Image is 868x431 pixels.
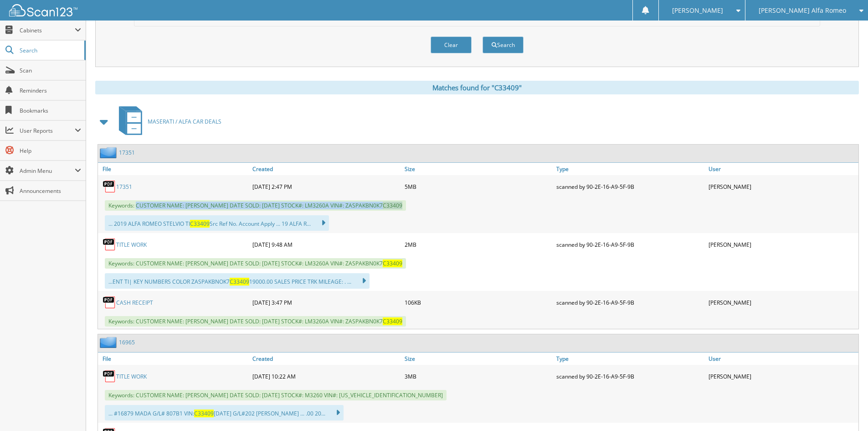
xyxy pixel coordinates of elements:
span: Help [20,147,81,155]
a: Created [250,163,402,175]
span: [PERSON_NAME] [672,8,723,13]
div: [PERSON_NAME] [706,293,858,312]
span: Reminders [20,87,81,94]
span: Keywords: CUSTOMER NAME: [PERSON_NAME] DATE SOLD: [DATE] STOCK#: LM3260A VIN#: ZASPAKBN0K7 [105,316,406,327]
a: 17351 [119,149,135,156]
span: [PERSON_NAME] Alfa Romeo [759,8,846,13]
span: Admin Menu [20,167,75,175]
img: PDF.png [103,369,116,383]
a: File [98,163,250,175]
a: 16965 [119,338,135,346]
div: [PERSON_NAME] [706,367,858,385]
a: File [98,353,250,365]
button: Clear [431,36,472,53]
a: User [706,163,858,175]
span: C33409 [383,202,402,209]
a: Type [554,353,706,365]
img: PDF.png [103,180,116,193]
a: Type [554,163,706,175]
img: PDF.png [103,296,116,309]
span: C33409 [383,260,402,267]
div: ... 2019 ALFA ROMEO STELVIO TI Src Ref No. Account Apply ... 19 ALFA R... [105,215,329,231]
span: C33409 [230,278,249,286]
span: User Reports [20,127,75,135]
div: [PERSON_NAME] [706,235,858,254]
img: folder2.png [100,337,119,348]
span: C33409 [383,317,402,325]
span: Keywords: CUSTOMER NAME: [PERSON_NAME] DATE SOLD: [DATE] STOCK#: M3260 VIN#: [US_VEHICLE_IDENTIFI... [105,390,447,400]
span: C33409 [190,220,210,228]
div: 106KB [402,293,555,312]
div: Matches found for "C33409" [95,81,859,94]
div: [DATE] 10:22 AM [250,367,402,385]
button: Search [483,36,524,53]
a: 17351 [116,183,132,191]
span: Cabinets [20,26,75,34]
span: Scan [20,67,81,74]
img: scan123-logo-white.svg [9,4,77,16]
div: ... #16879 MADA G/L# 807B1 VIN: [DATE] G/L#202 [PERSON_NAME] ... .00 20... [105,405,344,421]
a: TITLE WORK [116,241,147,249]
div: [DATE] 9:48 AM [250,235,402,254]
div: scanned by 90-2E-16-A9-5F-9B [554,177,706,196]
span: MASERATI / ALFA CAR DEALS [148,118,221,125]
div: [DATE] 3:47 PM [250,293,402,312]
div: [DATE] 2:47 PM [250,177,402,196]
span: C33409 [194,410,214,417]
div: [PERSON_NAME] [706,177,858,196]
span: Keywords: CUSTOMER NAME: [PERSON_NAME] DATE SOLD: [DATE] STOCK#: LM3260A VIN#: ZASPAKBN0K7 [105,258,406,269]
a: TITLE WORK [116,373,147,380]
div: 3MB [402,367,555,385]
a: Size [402,353,555,365]
a: CASH RECEIPT [116,299,153,306]
div: scanned by 90-2E-16-A9-5F-9B [554,293,706,312]
span: Bookmarks [20,107,81,114]
div: 5MB [402,177,555,196]
span: Keywords: CUSTOMER NAME: [PERSON_NAME] DATE SOLD: [DATE] STOCK#: LM3260A VIN#: ZASPAKBN0K7 [105,200,406,211]
div: scanned by 90-2E-16-A9-5F-9B [554,235,706,254]
img: PDF.png [103,238,116,251]
img: folder2.png [100,147,119,158]
a: Size [402,163,555,175]
div: scanned by 90-2E-16-A9-5F-9B [554,367,706,385]
a: Created [250,353,402,365]
div: ...ENT TI| KEY NUMBERS COLOR ZASPAKBNOK7 19000.00 SALES PRICE TRK MILEAGE: . ... [105,273,370,289]
span: Announcements [20,187,81,195]
a: MASERATI / ALFA CAR DEALS [113,104,221,140]
span: Search [20,47,80,54]
div: 2MB [402,235,555,254]
a: User [706,353,858,365]
iframe: Chat Widget [822,387,868,431]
